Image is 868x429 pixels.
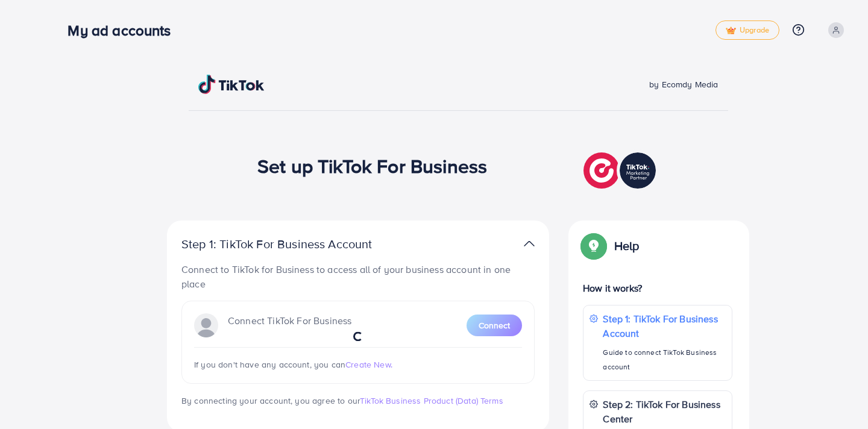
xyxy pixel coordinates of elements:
[583,149,659,192] img: TikTok partner
[603,312,726,340] p: Step 1: TikTok For Business Account
[614,239,640,253] p: Help
[198,75,265,94] img: TikTok
[715,20,779,40] a: tickUpgrade
[649,78,718,90] span: by Ecomdy Media
[603,397,726,426] p: Step 2: TikTok For Business Center
[257,154,487,177] h1: Set up TikTok For Business
[181,237,410,251] p: Step 1: TikTok For Business Account
[583,281,732,295] p: How it works?
[68,22,180,39] h3: My ad accounts
[524,235,535,252] img: TikTok partner
[603,345,726,374] p: Guide to connect TikTok Business account
[583,235,605,257] img: Popup guide
[726,27,736,35] img: tick
[726,26,769,35] span: Upgrade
